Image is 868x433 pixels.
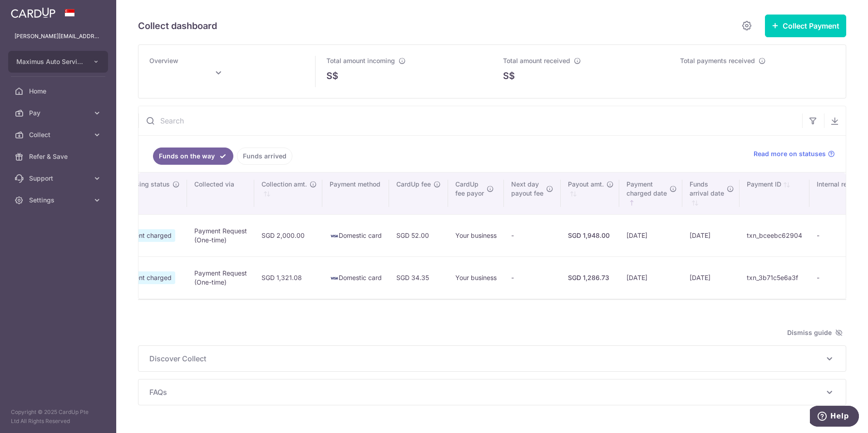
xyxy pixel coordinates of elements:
[16,57,84,66] span: Maximus Auto Services Pte Ltd
[682,172,740,214] th: Fundsarrival date : activate to sort column ascending
[149,353,824,364] span: Discover Collect
[448,256,504,299] td: Your business
[149,387,835,398] p: FAQs
[29,152,89,161] span: Refer & Save
[619,214,682,256] td: [DATE]
[326,69,338,83] span: S$
[561,172,619,214] th: Payout amt. : activate to sort column ascending
[448,172,504,214] th: CardUpfee payor
[568,273,612,282] div: SGD 1,286.73
[619,256,682,299] td: [DATE]
[330,231,339,241] img: visa-sm-192604c4577d2d35970c8ed26b86981c2741ebd56154ab54ad91a526f0f24972.png
[322,256,389,299] td: Domestic card
[765,15,846,37] button: Collect Payment
[149,57,178,64] span: Overview
[568,231,612,240] div: SGD 1,948.00
[754,149,826,158] span: Read more on statuses
[504,256,561,299] td: -
[740,214,809,256] td: txn_bceebc62904
[261,180,307,189] span: Collection amt.
[29,87,89,96] span: Home
[115,180,170,189] span: Processing status
[115,271,175,284] span: Payment charged
[682,256,740,299] td: [DATE]
[690,180,724,198] span: Funds arrival date
[15,32,102,41] p: [PERSON_NAME][EMAIL_ADDRESS][DOMAIN_NAME]
[153,148,233,165] a: Funds on the way
[149,387,824,398] span: FAQs
[740,256,809,299] td: txn_3b71c5e6a3f
[504,214,561,256] td: -
[138,19,217,33] h5: Collect dashboard
[187,256,254,299] td: Payment Request (One-time)
[448,214,504,256] td: Your business
[389,256,448,299] td: SGD 34.35
[108,172,187,214] th: Processing status
[740,172,809,214] th: Payment ID: activate to sort column ascending
[568,180,604,189] span: Payout amt.
[20,6,39,15] span: Help
[187,172,254,214] th: Collected via
[8,51,108,73] button: Maximus Auto Services Pte Ltd
[396,180,431,189] span: CardUp fee
[254,256,322,299] td: SGD 1,321.08
[511,180,543,198] span: Next day payout fee
[29,108,89,118] span: Pay
[626,180,667,198] span: Payment charged date
[11,7,55,18] img: CardUp
[29,174,89,183] span: Support
[503,57,570,64] span: Total amount received
[29,130,89,139] span: Collect
[138,106,802,135] input: Search
[115,229,175,242] span: Payment charged
[330,274,339,283] img: visa-sm-192604c4577d2d35970c8ed26b86981c2741ebd56154ab54ad91a526f0f24972.png
[787,327,843,338] span: Dismiss guide
[187,214,254,256] td: Payment Request (One-time)
[682,214,740,256] td: [DATE]
[237,148,292,165] a: Funds arrived
[680,57,755,64] span: Total payments received
[389,214,448,256] td: SGD 52.00
[29,196,89,205] span: Settings
[455,180,484,198] span: CardUp fee payor
[754,149,835,158] a: Read more on statuses
[326,57,395,64] span: Total amount incoming
[810,406,859,428] iframe: Opens a widget where you can find more information
[322,214,389,256] td: Domestic card
[322,172,389,214] th: Payment method
[817,180,851,189] span: Internal ref.
[504,172,561,214] th: Next daypayout fee
[149,353,835,364] p: Discover Collect
[503,69,515,83] span: S$
[619,172,682,214] th: Paymentcharged date : activate to sort column ascending
[254,214,322,256] td: SGD 2,000.00
[254,172,322,214] th: Collection amt. : activate to sort column ascending
[389,172,448,214] th: CardUp fee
